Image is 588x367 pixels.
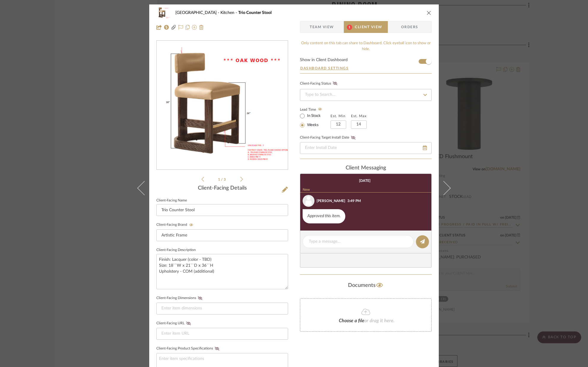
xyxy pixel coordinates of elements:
[156,199,187,202] label: Client-Facing Name
[156,328,288,340] input: Enter item URL
[300,165,432,171] div: client Messaging
[156,7,171,19] img: 80e975dc-26dc-4e85-bc7a-143a099b5367_48x40.jpg
[156,185,288,192] div: Client-Facing Details
[300,107,330,112] label: Lead Time
[175,11,220,15] span: [GEOGRAPHIC_DATA]
[300,40,432,52] div: Only content on this tab can share to Dashboard. Click eyeball icon to show or hide.
[300,136,357,140] label: Client-Facing Target Install Date
[317,198,345,204] div: [PERSON_NAME]
[426,10,432,15] button: close
[300,66,349,71] button: Dashboard Settings
[300,89,432,101] input: Type to Search…
[220,11,238,15] span: Kitchen
[303,209,345,223] div: Approved this item.
[238,11,271,15] span: Trio Counter Stool
[157,47,288,163] img: 80e975dc-26dc-4e85-bc7a-143a099b5367_436x436.jpg
[306,113,321,119] label: In Stock
[351,114,367,118] label: Est. Max
[156,303,288,314] input: Enter item dimensions
[156,347,221,351] label: Client-Facing Product Specifications
[395,21,425,33] span: Orders
[300,112,330,129] mat-radio-group: Select item type
[306,123,319,128] label: Weeks
[156,229,288,241] input: Enter Client-Facing Brand
[156,204,288,216] input: Enter Client-Facing Item Name
[185,321,193,325] button: Client-Facing URL
[349,136,357,140] button: Client-Facing Target Install Date
[300,142,432,154] input: Enter Install Date
[199,25,204,30] img: Remove from project
[187,223,195,227] button: Client-Facing Brand
[300,188,431,193] div: New
[303,195,314,207] img: user_avatar.png
[339,318,364,323] span: Choose a file
[347,198,361,204] div: 3:49 PM
[224,178,227,181] span: 3
[156,249,196,252] label: Client-Facing Description
[347,25,352,30] span: 1
[300,281,432,290] div: Documents
[300,81,339,87] div: Client-Facing Status
[221,178,224,181] span: /
[359,179,371,183] div: [DATE]
[157,47,288,163] div: 0
[156,296,204,300] label: Client-Facing Dimensions
[156,223,195,227] label: Client-Facing Brand
[196,296,204,300] button: Client-Facing Dimensions
[156,321,193,325] label: Client-Facing URL
[330,114,346,118] label: Est. Min
[316,107,324,112] button: Lead Time
[364,318,395,323] span: or drag it here.
[213,347,221,351] button: Client-Facing Product Specifications
[218,178,221,181] span: 1
[310,21,334,33] span: Team View
[355,21,382,33] span: Client View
